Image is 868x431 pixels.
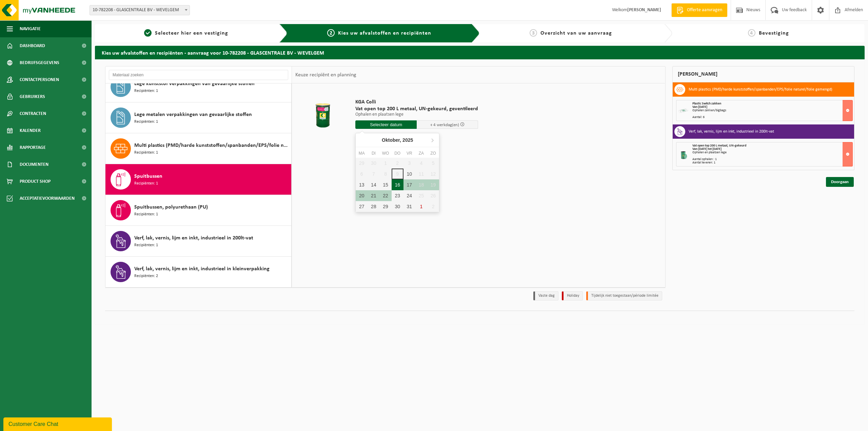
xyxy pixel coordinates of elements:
[327,29,335,37] span: 2
[562,291,583,300] li: Holiday
[105,72,292,102] button: Lege kunststof verpakkingen van gevaarlijke stoffen Recipiënten: 1
[368,150,379,157] div: di
[692,158,853,161] div: Aantal ophalen : 1
[748,29,755,37] span: 4
[356,190,368,201] div: 20
[20,139,46,156] span: Rapportage
[3,416,113,431] iframe: chat widget
[826,177,854,187] a: Doorgaan
[379,135,416,145] div: Oktober,
[403,201,415,212] div: 31
[90,5,190,15] span: 10-782208 - GLASCENTRALE BV - WEVELGEM
[692,116,853,119] div: Aantal: 6
[671,3,727,17] a: Offerte aanvragen
[356,179,368,190] div: 13
[692,147,722,151] strong: Van [DATE] tot [DATE]
[403,190,415,201] div: 24
[134,211,158,218] span: Recipiënten: 1
[134,242,158,249] span: Recipiënten: 1
[355,112,478,117] p: Ophalen en plaatsen lege
[109,70,288,80] input: Materiaal zoeken
[134,88,158,94] span: Recipiënten: 1
[392,179,403,190] div: 16
[692,102,721,105] span: Plastic Switch zakken
[134,265,270,273] span: Verf, lak, vernis, lijm en inkt, industrieel in kleinverpakking
[134,150,158,156] span: Recipiënten: 1
[533,291,558,300] li: Vaste dag
[134,119,158,125] span: Recipiënten: 1
[356,201,368,212] div: 27
[134,273,158,279] span: Recipiënten: 2
[379,190,391,201] div: 22
[105,257,292,287] button: Verf, lak, vernis, lijm en inkt, industrieel in kleinverpakking Recipiënten: 2
[692,151,853,154] div: Ophalen en plaatsen lege
[98,29,274,37] a: 1Selecteer hier een vestiging
[105,102,292,133] button: Lege metalen verpakkingen van gevaarlijke stoffen Recipiënten: 1
[692,144,746,148] span: Vat open top 200 L metaal, UN-gekeurd
[105,226,292,257] button: Verf, lak, vernis, lijm en inkt, industrieel in 200lt-vat Recipiënten: 1
[392,150,403,157] div: do
[379,150,391,157] div: wo
[355,99,478,105] span: KGA Colli
[20,156,48,173] span: Documenten
[689,84,832,95] h3: Multi plastics (PMD/harde kunststoffen/spanbanden/EPS/folie naturel/folie gemengd)
[392,201,403,212] div: 30
[20,173,51,190] span: Product Shop
[292,66,360,83] div: Keuze recipiënt en planning
[338,31,431,36] span: Kies uw afvalstoffen en recipiënten
[685,7,724,14] span: Offerte aanvragen
[692,161,853,164] div: Aantal leveren: 1
[355,105,478,112] span: Vat open top 200 L metaal, UN-gekeurd, geventileerd
[672,66,855,82] div: [PERSON_NAME]
[134,180,158,187] span: Recipiënten: 1
[105,133,292,164] button: Multi plastics (PMD/harde kunststoffen/spanbanden/EPS/folie naturel/folie gemengd) Recipiënten: 1
[95,46,865,59] h2: Kies uw afvalstoffen en recipiënten - aanvraag voor 10-782208 - GLASCENTRALE BV - WEVELGEM
[134,203,208,211] span: Spuitbussen, polyurethaan (PU)
[430,123,459,127] span: + 4 werkdag(en)
[20,105,46,122] span: Contracten
[20,71,59,88] span: Contactpersonen
[20,88,45,105] span: Gebruikers
[692,109,853,112] div: Ophalen zakken/bigbags
[402,138,413,142] i: 2025
[134,141,290,150] span: Multi plastics (PMD/harde kunststoffen/spanbanden/EPS/folie naturel/folie gemengd)
[403,179,415,190] div: 17
[403,150,415,157] div: vr
[355,120,417,129] input: Selecteer datum
[427,150,439,157] div: zo
[20,190,75,207] span: Acceptatievoorwaarden
[692,105,707,109] strong: Van [DATE]
[155,31,228,36] span: Selecteer hier een vestiging
[368,190,379,201] div: 21
[415,150,427,157] div: za
[20,20,41,37] span: Navigatie
[627,7,661,13] strong: [PERSON_NAME]
[20,122,41,139] span: Kalender
[530,29,537,37] span: 3
[134,111,252,119] span: Lege metalen verpakkingen van gevaarlijke stoffen
[586,291,662,300] li: Tijdelijk niet toegestaan/période limitée
[379,201,391,212] div: 29
[144,29,152,37] span: 1
[20,37,45,54] span: Dashboard
[134,172,162,180] span: Spuitbussen
[90,5,190,15] span: 10-782208 - GLASCENTRALE BV - WEVELGEM
[540,31,612,36] span: Overzicht van uw aanvraag
[379,179,391,190] div: 15
[368,179,379,190] div: 14
[689,126,774,137] h3: Verf, lak, vernis, lijm en inkt, industrieel in 200lt-vat
[403,169,415,179] div: 10
[759,31,789,36] span: Bevestiging
[105,195,292,226] button: Spuitbussen, polyurethaan (PU) Recipiënten: 1
[20,54,59,71] span: Bedrijfsgegevens
[134,80,255,88] span: Lege kunststof verpakkingen van gevaarlijke stoffen
[392,190,403,201] div: 23
[368,201,379,212] div: 28
[134,234,253,242] span: Verf, lak, vernis, lijm en inkt, industrieel in 200lt-vat
[356,150,368,157] div: ma
[105,164,292,195] button: Spuitbussen Recipiënten: 1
